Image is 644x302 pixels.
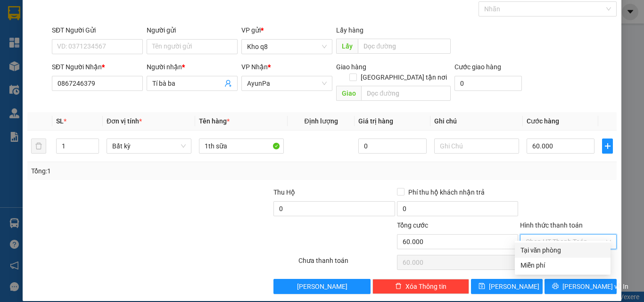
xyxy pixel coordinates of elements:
[454,63,501,71] label: Cước giao hàng
[405,281,446,292] span: Xóa Thông tin
[112,139,186,153] span: Bất kỳ
[358,39,451,54] input: Dọc đường
[397,221,428,229] span: Tổng cước
[357,72,451,82] span: [GEOGRAPHIC_DATA] tận nơi
[52,62,143,72] div: SĐT Người Nhận
[56,117,64,125] span: SL
[520,245,605,255] div: Tại văn phòng
[372,279,469,294] button: deleteXóa Thông tin
[199,139,284,154] input: VD: Bàn, Ghế
[527,117,559,125] span: Cước hàng
[336,39,358,54] span: Lấy
[405,187,488,197] span: Phí thu hộ khách nhận trả
[545,279,617,294] button: printer[PERSON_NAME] và In
[395,283,402,290] span: delete
[273,279,370,294] button: [PERSON_NAME]
[454,76,522,91] input: Cước giao hàng
[297,255,396,272] div: Chưa thanh toán
[602,139,613,154] button: plus
[31,166,249,176] div: Tổng: 1
[520,221,583,229] label: Hình thức thanh toán
[52,25,143,35] div: SĐT Người Gửi
[31,139,46,154] button: delete
[361,86,451,101] input: Dọc đường
[358,139,426,154] input: 0
[552,283,559,290] span: printer
[336,63,366,71] span: Giao hàng
[562,281,628,292] span: [PERSON_NAME] và In
[358,117,393,125] span: Giá trị hàng
[247,40,327,54] span: Kho q8
[434,139,519,154] input: Ghi Chú
[603,142,612,150] span: plus
[247,76,327,90] span: AyunPa
[336,86,361,101] span: Giao
[430,112,523,131] th: Ghi chú
[273,188,295,196] span: Thu Hộ
[297,281,347,292] span: [PERSON_NAME]
[336,26,363,34] span: Lấy hàng
[520,260,605,270] div: Miễn phí
[241,63,268,71] span: VP Nhận
[471,279,543,294] button: save[PERSON_NAME]
[304,117,338,125] span: Định lượng
[199,117,230,125] span: Tên hàng
[489,281,539,292] span: [PERSON_NAME]
[147,25,238,35] div: Người gửi
[224,80,232,87] span: user-add
[147,62,238,72] div: Người nhận
[107,117,142,125] span: Đơn vị tính
[241,25,332,35] div: VP gửi
[479,283,485,290] span: save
